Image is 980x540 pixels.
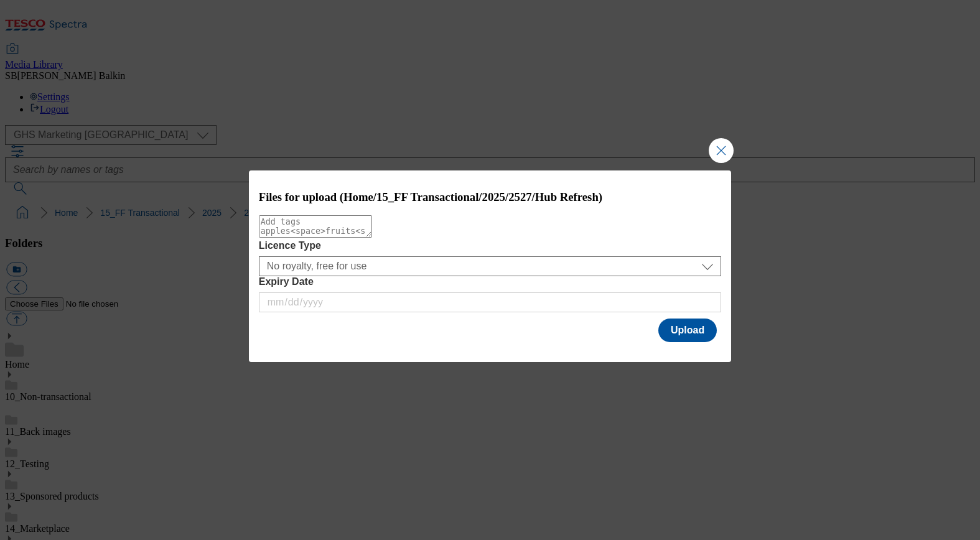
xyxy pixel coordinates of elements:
[259,190,722,204] h3: Files for upload (Home/15_FF Transactional/2025/2527/Hub Refresh)
[259,276,722,287] label: Expiry Date
[249,170,732,363] div: Modal
[259,240,722,251] label: Licence Type
[709,138,734,163] button: Close Modal
[658,319,717,342] button: Upload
